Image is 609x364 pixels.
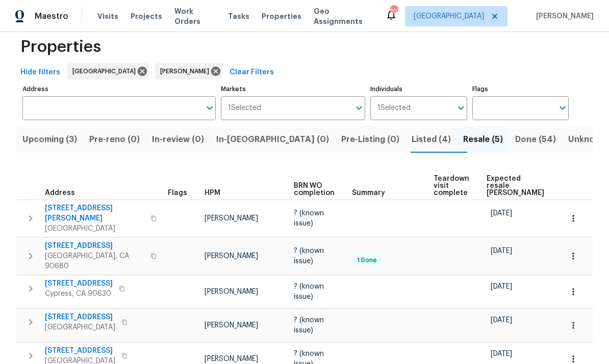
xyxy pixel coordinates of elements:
span: ? (known issue) [294,247,324,265]
span: [PERSON_NAME] [532,11,594,21]
span: Teardown visit complete [434,175,469,197]
span: [DATE] [491,350,512,357]
label: Flags [472,86,569,92]
span: [GEOGRAPHIC_DATA] [72,66,140,76]
span: Pre-Listing (0) [341,132,399,147]
span: BRN WO completion [294,182,335,197]
span: [DATE] [491,247,512,255]
span: [STREET_ADDRESS] [45,278,113,289]
span: [GEOGRAPHIC_DATA] [45,223,144,234]
span: [STREET_ADDRESS][PERSON_NAME] [45,203,144,223]
span: [PERSON_NAME] [205,355,258,362]
span: Properties [262,11,301,21]
span: ? (known issue) [294,283,324,300]
span: Upcoming (3) [22,132,77,147]
span: Visits [97,11,118,21]
span: Summary [352,189,385,197]
div: 10 [390,6,397,16]
div: [PERSON_NAME] [155,63,222,79]
span: HPM [205,189,220,197]
button: Open [202,101,217,115]
label: Individuals [370,86,467,92]
div: [GEOGRAPHIC_DATA] [67,63,149,79]
span: Address [45,189,75,197]
span: Properties [20,42,101,52]
label: Markets [221,86,366,92]
span: Maestro [35,11,68,21]
span: Expected resale [PERSON_NAME] [487,175,544,197]
span: Work Orders [174,6,216,26]
span: [DATE] [491,317,512,324]
span: [GEOGRAPHIC_DATA], CA 90680 [45,251,144,271]
span: Clear Filters [230,66,274,79]
span: Pre-reno (0) [89,132,140,147]
span: Hide filters [20,66,60,79]
span: [PERSON_NAME] [160,66,213,76]
span: [DATE] [491,210,512,217]
span: In-[GEOGRAPHIC_DATA] (0) [216,132,329,147]
span: [PERSON_NAME] [205,322,258,329]
span: Cypress, CA 90630 [45,289,113,299]
span: Projects [131,11,162,21]
span: [PERSON_NAME] [205,215,258,222]
span: 1 Selected [377,104,411,113]
span: 1 Done [353,256,381,265]
span: [STREET_ADDRESS] [45,241,144,251]
span: Tasks [228,13,249,20]
span: [STREET_ADDRESS] [45,346,115,356]
span: ? (known issue) [294,317,324,334]
span: [GEOGRAPHIC_DATA] [45,322,115,332]
span: [PERSON_NAME] [205,253,258,260]
span: Geo Assignments [314,6,373,26]
button: Open [454,101,468,115]
span: 1 Selected [228,104,261,113]
span: [PERSON_NAME] [205,288,258,295]
span: Resale (5) [463,132,503,147]
span: Done (54) [515,132,556,147]
span: Flags [168,189,187,197]
span: ? (known issue) [294,210,324,227]
button: Open [555,101,570,115]
span: [DATE] [491,283,512,290]
span: [GEOGRAPHIC_DATA] [414,11,484,21]
span: [STREET_ADDRESS] [45,312,115,322]
label: Address [22,86,216,92]
button: Open [352,101,366,115]
span: Listed (4) [412,132,451,147]
button: Clear Filters [225,63,278,82]
span: In-review (0) [152,132,204,147]
button: Hide filters [16,63,64,82]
